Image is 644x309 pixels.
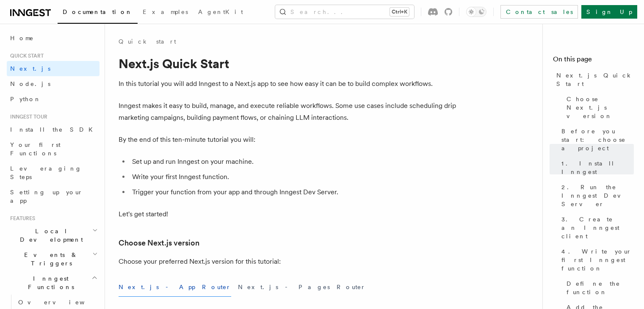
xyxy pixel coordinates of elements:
span: Home [10,34,34,42]
span: Inngest Functions [7,274,91,291]
button: Next.js - App Router [119,278,231,297]
span: Documentation [63,8,133,15]
span: Events & Triggers [7,251,92,268]
a: Home [7,30,100,46]
a: Choose Next.js version [119,237,199,249]
button: Local Development [7,223,100,247]
span: 2. Run the Inngest Dev Server [561,183,634,208]
span: Overview [18,299,105,306]
button: Search...Ctrl+K [275,5,414,19]
span: Quick start [7,52,44,59]
kbd: Ctrl+K [390,8,409,16]
button: Events & Triggers [7,247,100,271]
a: 2. Run the Inngest Dev Server [558,179,634,212]
span: Next.js [10,65,50,72]
span: 3. Create an Inngest client [561,215,634,240]
span: Local Development [7,227,92,244]
p: Inngest makes it easy to build, manage, and execute reliable workflows. Some use cases include sc... [119,100,457,124]
a: Quick start [119,37,176,46]
span: Next.js Quick Start [556,71,634,88]
a: 3. Create an Inngest client [558,212,634,244]
a: Choose Next.js version [563,91,634,124]
a: Sign Up [581,5,637,19]
a: Node.js [7,76,100,91]
a: Examples [138,3,193,23]
span: 4. Write your first Inngest function [561,247,634,273]
span: Leveraging Steps [10,165,82,180]
span: Features [7,215,35,222]
span: 1. Install Inngest [561,159,634,176]
span: Examples [143,8,188,15]
a: 1. Install Inngest [558,156,634,179]
a: Define the function [563,276,634,300]
span: Setting up your app [10,189,83,204]
a: Before you start: choose a project [558,124,634,156]
p: Let's get started! [119,208,457,220]
a: Setting up your app [7,185,100,208]
li: Trigger your function from your app and through Inngest Dev Server. [130,186,457,198]
li: Write your first Inngest function. [130,171,457,183]
li: Set up and run Inngest on your machine. [130,156,457,168]
button: Toggle dark mode [466,7,486,17]
p: In this tutorial you will add Inngest to a Next.js app to see how easy it can be to build complex... [119,78,457,90]
span: Inngest tour [7,113,47,120]
span: Python [10,96,41,102]
button: Next.js - Pages Router [238,278,366,297]
a: 4. Write your first Inngest function [558,244,634,276]
span: Before you start: choose a project [561,127,634,152]
a: AgentKit [193,3,248,23]
button: Inngest Functions [7,271,100,295]
p: Choose your preferred Next.js version for this tutorial: [119,256,457,268]
h1: Next.js Quick Start [119,56,457,71]
span: Define the function [567,279,634,296]
a: Next.js [7,61,100,76]
a: Install the SDK [7,122,100,137]
a: Contact sales [500,5,578,19]
span: Node.js [10,80,50,87]
a: Next.js Quick Start [553,68,634,91]
a: Python [7,91,100,107]
span: Choose Next.js version [567,95,634,120]
a: Leveraging Steps [7,161,100,185]
p: By the end of this ten-minute tutorial you will: [119,134,457,146]
h4: On this page [553,54,634,68]
span: Install the SDK [10,126,98,133]
span: Your first Functions [10,141,61,157]
span: AgentKit [198,8,243,15]
a: Documentation [58,3,138,24]
a: Your first Functions [7,137,100,161]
